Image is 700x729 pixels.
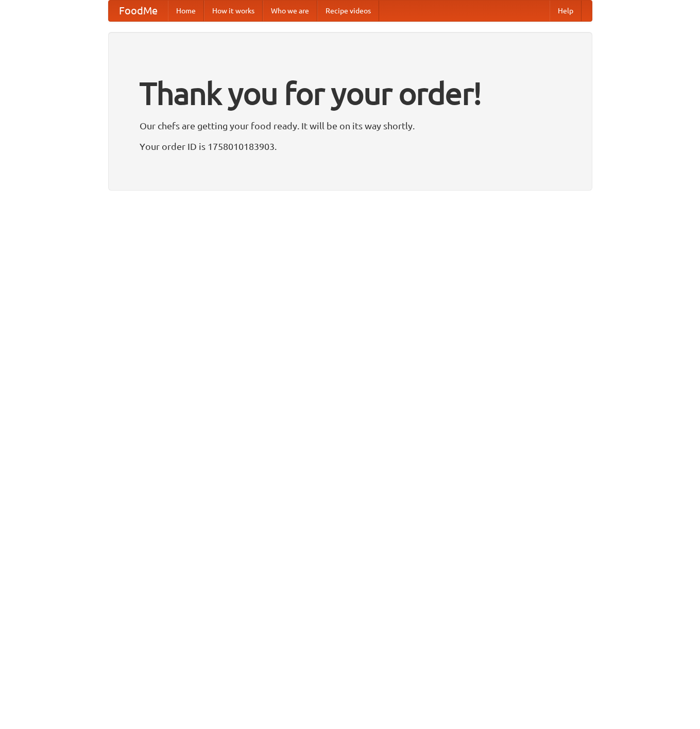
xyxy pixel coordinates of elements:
a: Recipe videos [317,1,379,21]
h1: Thank you for your order! [140,69,561,118]
a: FoodMe [109,1,168,21]
p: Our chefs are getting your food ready. It will be on its way shortly. [140,118,561,133]
a: Help [550,1,582,21]
a: How it works [204,1,263,21]
a: Who we are [263,1,317,21]
a: Home [168,1,204,21]
p: Your order ID is 1758010183903. [140,139,561,154]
